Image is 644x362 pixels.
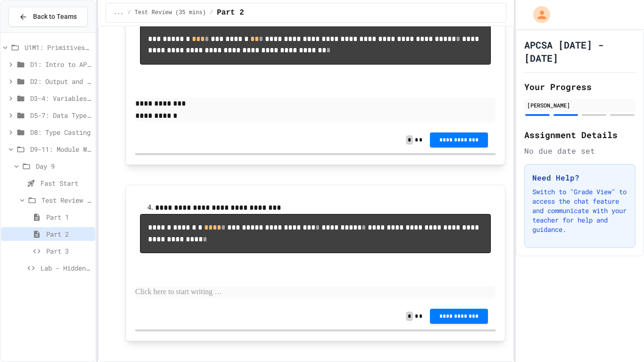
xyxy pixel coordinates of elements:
[8,7,88,27] button: Back to Teams
[46,229,91,239] span: Part 2
[527,101,633,109] div: [PERSON_NAME]
[46,246,91,256] span: Part 3
[30,144,91,154] span: D9-11: Module Wrap Up
[523,4,553,25] div: My Account
[524,38,636,65] h1: APCSA [DATE] - [DATE]
[114,9,124,16] span: ...
[524,80,636,93] h2: Your Progress
[127,9,131,16] span: /
[30,76,91,86] span: D2: Output and Compiling Code
[33,12,77,22] span: Back to Teams
[210,9,213,16] span: /
[30,110,91,120] span: D5-7: Data Types and Number Calculations
[46,212,91,222] span: Part 1
[41,178,91,188] span: Fast Start
[135,9,206,16] span: Test Review (35 mins)
[30,127,91,137] span: D8: Type Casting
[41,195,91,205] span: Test Review (35 mins)
[36,161,91,171] span: Day 9
[532,187,627,234] p: Switch to "Grade View" to access the chat feature and communicate with your teacher for help and ...
[524,145,636,156] div: No due date set
[30,93,91,103] span: D3-4: Variables and Input
[524,128,636,141] h2: Assignment Details
[532,172,627,183] h3: Need Help?
[25,42,91,52] span: U1M1: Primitives, Variables, Basic I/O
[217,7,244,18] span: Part 2
[30,59,91,69] span: D1: Intro to APCSA
[41,263,91,273] span: Lab - Hidden Figures: Launch Weight Calculator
